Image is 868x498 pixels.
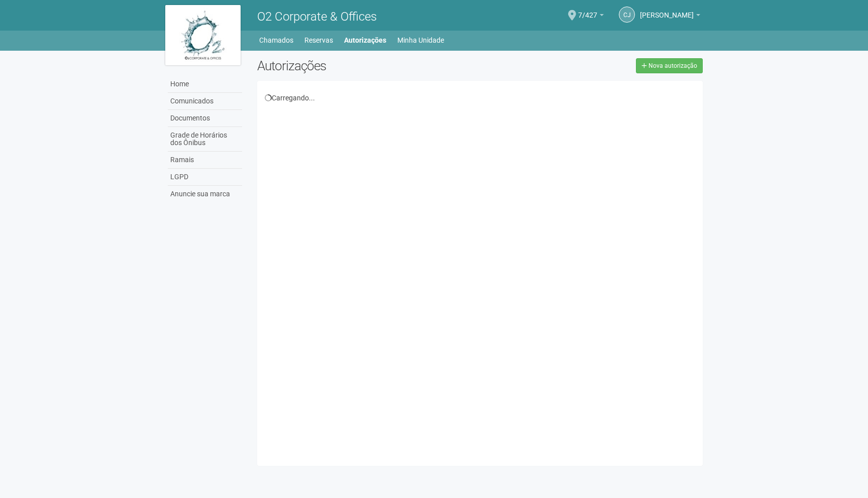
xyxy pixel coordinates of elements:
span: CESAR JAHARA DE ALBUQUERQUE [640,2,694,19]
a: LGPD [168,169,242,186]
img: logo.jpg [165,5,241,65]
span: Nova autorização [648,62,697,69]
a: Anuncie sua marca [168,186,242,202]
span: 7/427 [578,2,597,19]
a: Documentos [168,110,242,127]
h2: Autorizações [257,58,472,73]
span: O2 Corporate & Offices [257,10,377,24]
a: Comunicados [168,93,242,110]
div: Carregando... [265,93,695,102]
a: Grade de Horários dos Ônibus [168,127,242,152]
a: Home [168,76,242,93]
a: Autorizações [344,33,386,47]
a: Reservas [304,33,333,47]
a: Nova autorização [636,58,703,73]
a: Minha Unidade [397,33,444,47]
a: Ramais [168,152,242,169]
a: 7/427 [578,13,604,21]
a: CJ [619,7,635,23]
a: [PERSON_NAME] [640,13,700,21]
a: Chamados [259,33,293,47]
